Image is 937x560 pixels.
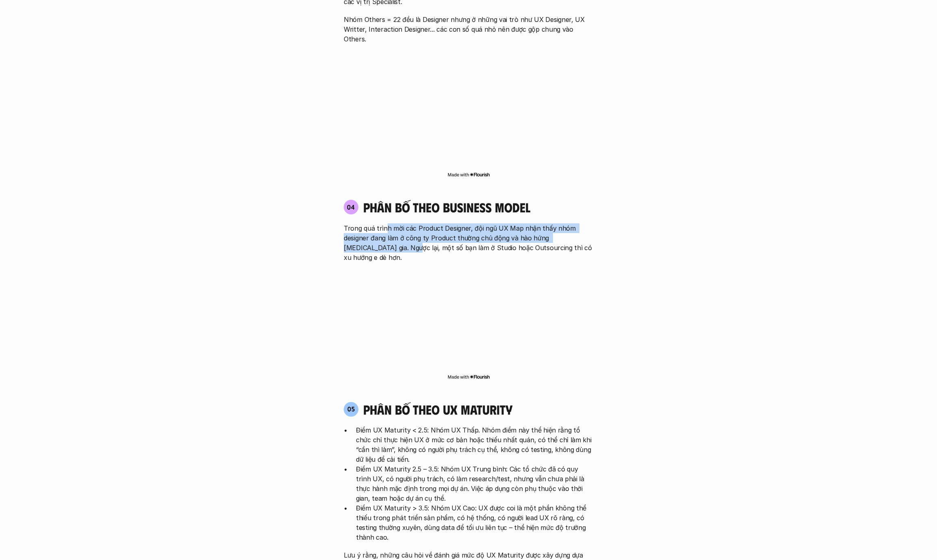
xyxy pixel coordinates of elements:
iframe: Interactive or visual content [336,48,601,170]
h4: phân bố theo ux maturity [363,402,512,417]
p: Nhóm Others = 22 đều là Designer nhưng ở những vai trò như UX Designer, UX Writter, Interaction D... [344,15,593,44]
img: Made with Flourish [447,374,490,380]
p: 04 [347,204,355,210]
p: Điểm UX Maturity > 3.5: Nhóm UX Cao: UX được coi là một phần không thể thiếu trong phát triển sản... [356,503,593,542]
p: Điểm UX Maturity < 2.5: Nhóm UX Thấp. Nhóm điểm này thể hiện rằng tổ chức chỉ thực hiện UX ở mức ... [356,425,593,464]
iframe: Interactive or visual content [336,266,601,372]
h4: phân bố theo business model [363,199,530,215]
img: Made with Flourish [447,171,490,178]
p: 05 [347,406,355,412]
p: Trong quá trình mời các Product Designer, đội ngũ UX Map nhận thấy nhóm designer đang làm ở công ... [344,223,593,262]
p: Điểm UX Maturity 2.5 – 3.5: Nhóm UX Trung bình: Các tổ chức đã có quy trình UX, có người phụ trác... [356,464,593,503]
